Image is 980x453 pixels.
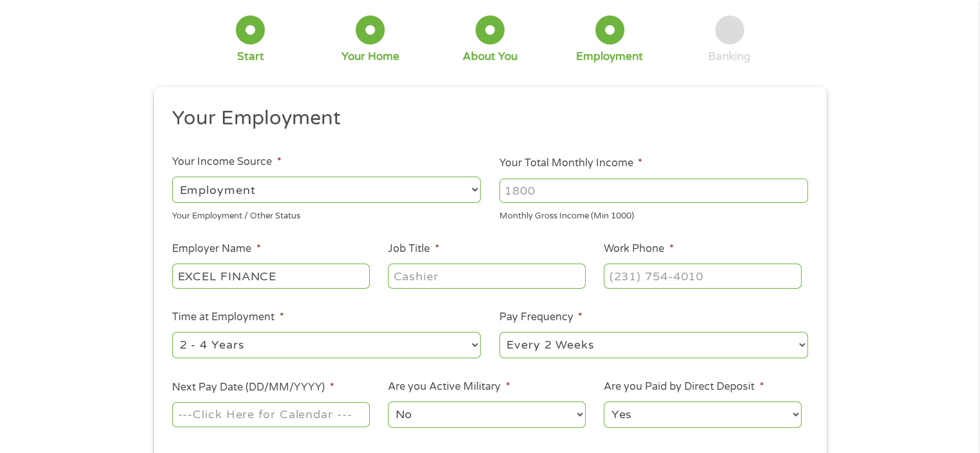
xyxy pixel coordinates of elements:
label: Pay Frequency [499,311,582,324]
input: Walmart [172,264,369,288]
label: Next Pay Date (DD/MM/YYYY) [172,381,334,394]
input: (231) 754-4010 [604,264,801,288]
label: Employer Name [172,242,260,256]
label: Job Title [388,242,439,256]
label: Are you Paid by Direct Deposit [604,380,764,394]
div: Employment [576,50,643,64]
input: 1800 [499,178,808,203]
input: ---Click Here for Calendar --- [172,402,369,427]
div: Start [237,50,264,64]
label: Your Total Monthly Income [499,157,642,170]
input: Cashier [388,264,585,288]
label: Are you Active Military [388,380,510,394]
label: Work Phone [604,242,673,256]
label: Your Income Source [172,155,281,169]
div: Monthly Gross Income (Min 1000) [499,206,808,223]
div: Banking [708,50,751,64]
h2: Your Employment [172,106,798,131]
div: Your Employment / Other Status [172,206,481,223]
div: About You [463,50,517,64]
div: Your Home [341,50,399,64]
label: Time at Employment [172,311,283,324]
